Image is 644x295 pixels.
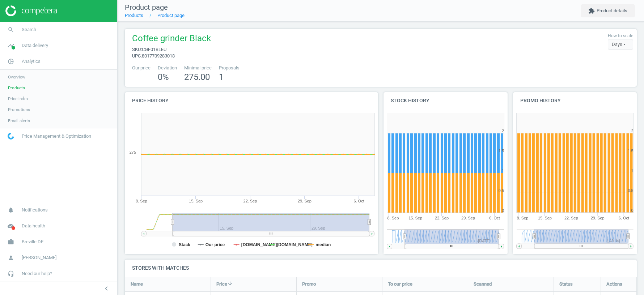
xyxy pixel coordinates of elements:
span: Promo [302,281,316,287]
text: 1 [631,168,633,173]
tspan: 15. Sep [408,216,422,220]
tspan: [DOMAIN_NAME] [277,242,313,247]
i: headset_mic [4,267,18,281]
span: 8017709283018 [142,53,175,59]
h4: Stores with matches [125,260,637,277]
span: Email alerts [8,118,30,124]
tspan: Our price [206,242,225,247]
span: 1 [219,72,224,82]
tspan: 8. Sep [387,216,399,220]
h4: Price history [125,92,378,109]
i: timeline [4,39,18,52]
span: sku : [132,47,142,52]
a: Product page [157,13,185,18]
text: 1.5 [628,149,633,153]
tspan: median [315,242,331,247]
span: Data delivery [22,42,48,49]
tspan: 8. Sep [517,216,528,220]
text: 0.5 [499,188,504,193]
span: Proposals [219,65,240,71]
span: Need our help? [22,270,52,277]
img: wGWNvw8QSZomAAAAABJRU5ErkJggg== [8,133,14,140]
span: Search [22,26,36,33]
button: extensionProduct details [581,4,635,17]
tspan: 6. Oct [619,216,629,220]
span: Scanned [474,281,492,287]
span: Overview [8,74,25,80]
span: Price index [8,96,29,102]
text: 2 [502,129,504,133]
text: 0.5 [628,188,633,193]
text: 1.5 [499,149,504,153]
label: How to scale [608,33,633,39]
tspan: Stack [179,242,190,247]
i: pie_chart_outlined [4,55,18,68]
span: Price [216,281,227,287]
span: Actions [606,281,622,287]
div: Days [608,39,633,50]
i: chevron_left [102,284,111,293]
span: Coffee grinder Black [132,33,211,46]
text: 275 [130,150,136,154]
i: extension [588,8,595,14]
span: 275.00 [184,72,210,82]
i: arrow_downward [227,281,233,286]
tspan: 29. Sep [461,216,475,220]
i: work [4,235,18,249]
a: Products [125,13,143,18]
button: chevron_left [97,284,115,293]
span: Analytics [22,58,41,65]
i: search [4,23,18,37]
tspan: 22. Sep [564,216,578,220]
i: notifications [4,203,18,217]
tspan: 6. Oct [353,199,364,203]
span: Products [8,85,25,91]
tspan: 29. Sep [298,199,312,203]
span: CGF01BLEU [142,47,166,52]
i: cloud_done [4,219,18,233]
tspan: 22. Sep [243,199,257,203]
span: Name [131,281,143,287]
h4: Promo history [513,92,637,109]
span: Product page [125,3,168,12]
span: Deviation [158,65,177,71]
span: Our price [132,65,151,71]
span: Data health [22,223,45,229]
span: 0 % [158,72,169,82]
span: upc : [132,53,142,59]
tspan: 22. Sep [435,216,449,220]
span: [PERSON_NAME] [22,255,56,261]
tspan: 15. Sep [538,216,552,220]
span: Price Management & Optimization [22,133,91,140]
span: To our price [388,281,412,287]
text: 2 [631,129,633,133]
tspan: 29. Sep [591,216,605,220]
text: 0 [502,208,504,213]
span: Breville DE [22,239,43,245]
tspan: 8. Sep [136,199,147,203]
text: 1 [502,168,504,173]
span: Minimal price [184,65,212,71]
text: 0 [631,208,633,213]
img: ajHJNr6hYgQAAAAASUVORK5CYII= [5,5,57,16]
tspan: [DOMAIN_NAME] [241,242,277,247]
span: Promotions [8,107,30,112]
tspan: 6. Oct [489,216,500,220]
span: Notifications [22,207,48,213]
span: Status [559,281,573,287]
i: person [4,251,18,265]
h4: Stock history [384,92,508,109]
tspan: 15. Sep [189,199,203,203]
